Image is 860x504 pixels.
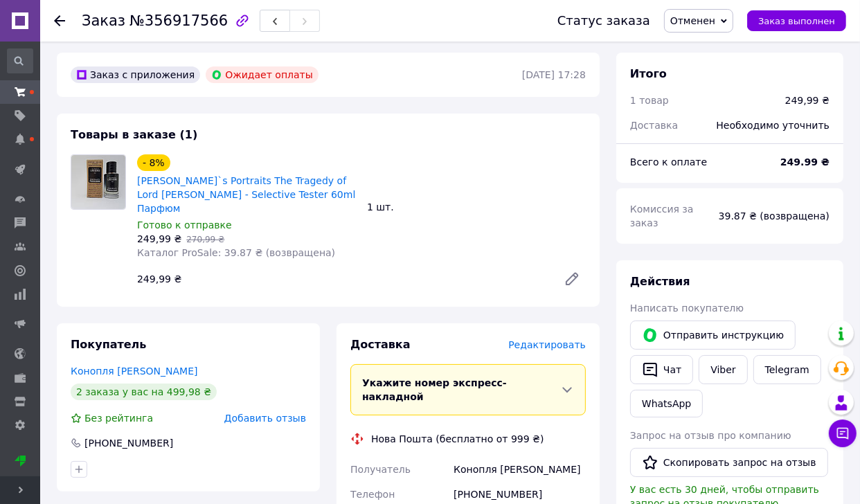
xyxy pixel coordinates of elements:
a: Конопля [PERSON_NAME] [71,366,198,377]
span: 1 товар [630,95,669,106]
div: 1 шт. [361,197,591,217]
span: Каталог ProSale: 39.87 ₴ (возвращена) [137,247,335,258]
div: Ожидает оплаты [206,66,319,83]
div: 249,99 ₴ [132,269,553,289]
span: №356917566 [129,12,228,29]
div: Статус заказа [557,14,650,28]
div: Необходимо уточнить [708,110,838,141]
span: Готово к отправке [137,219,232,231]
div: Заказ с приложения [71,66,200,83]
button: Чат с покупателем [829,420,857,447]
span: Укажите номер экспресс-накладной [362,377,507,402]
a: Редактировать [558,265,586,293]
span: Отменен [670,15,715,26]
div: Вернуться назад [54,14,65,28]
span: Получатель [350,464,411,475]
div: 249,99 ₴ [785,93,830,107]
span: Заказ выполнен [758,16,835,26]
span: 249,99 ₴ [137,233,181,244]
span: Покупатель [71,338,146,351]
a: [PERSON_NAME]`s Portraits The Tragedy of Lord [PERSON_NAME] - Selective Tester 60ml Парфюм [137,175,355,214]
span: Товары в заказе (1) [71,128,197,141]
div: - 8% [137,154,170,171]
span: Без рейтинга [84,413,153,424]
div: 2 заказа у вас на 499,98 ₴ [71,384,217,400]
span: Комиссия за заказ [630,204,694,228]
button: Заказ выполнен [747,10,846,31]
span: Запрос на отзыв про компанию [630,430,791,441]
b: 249.99 ₴ [780,156,830,168]
span: Итого [630,67,667,80]
button: Чат [630,355,693,384]
span: Всего к оплате [630,156,707,168]
button: Отправить инструкцию [630,321,796,350]
span: 39.87 ₴ (возвращена) [719,210,830,222]
div: Конопля [PERSON_NAME] [451,457,589,482]
div: Нова Пошта (бесплатно от 999 ₴) [368,432,548,446]
span: Доставка [350,338,411,351]
span: Добавить отзыв [224,413,306,424]
span: Заказ [82,12,125,29]
span: Написать покупателю [630,303,744,314]
div: [PHONE_NUMBER] [83,436,174,450]
a: WhatsApp [630,390,703,417]
button: Скопировать запрос на отзыв [630,448,828,477]
a: Telegram [753,355,821,384]
img: Духи Penhaligon`s Portraits The Tragedy of Lord George - Selective Tester 60ml Парфюм [71,155,125,209]
a: Viber [699,355,747,384]
span: Редактировать [508,339,586,350]
time: [DATE] 17:28 [522,69,586,80]
span: Действия [630,275,690,288]
span: 270,99 ₴ [186,235,224,244]
span: Доставка [630,120,678,131]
